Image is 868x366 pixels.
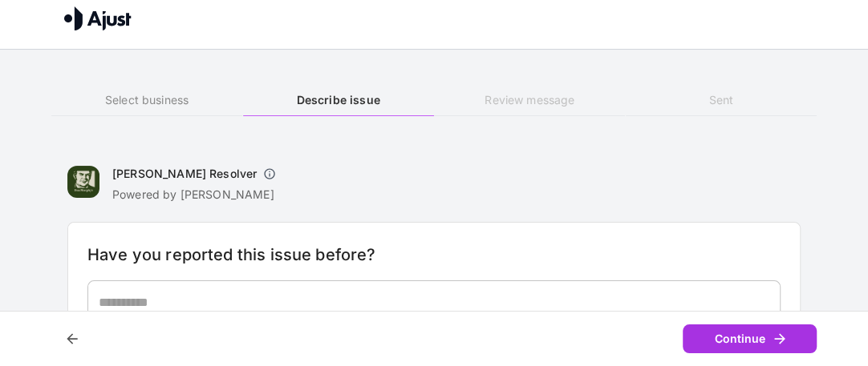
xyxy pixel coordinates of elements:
h6: [PERSON_NAME] Resolver [112,166,257,182]
h6: Describe issue [243,91,434,109]
h6: Review message [434,91,625,109]
img: Ajust [64,6,132,30]
h6: Have you reported this issue before? [87,242,781,267]
img: Dan Murphy's [67,166,99,198]
h6: Sent [626,91,817,109]
button: Continue [683,324,817,354]
p: Powered by [PERSON_NAME] [112,187,282,203]
h6: Select business [51,91,242,109]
